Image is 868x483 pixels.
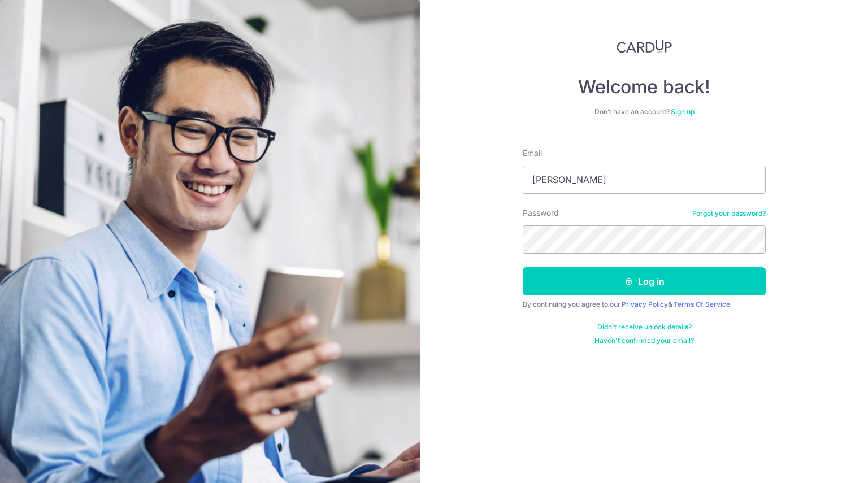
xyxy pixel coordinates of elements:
[597,323,692,332] a: Didn't receive unlock details?
[622,300,668,308] a: Privacy Policy
[523,300,766,309] div: By continuing you agree to our &
[692,209,766,218] a: Forgot your password?
[523,76,766,98] h4: Welcome back!
[617,40,672,53] img: CardUp Logo
[594,336,694,345] a: Haven't confirmed your email?
[523,267,766,295] button: Log in
[523,207,559,219] label: Password
[671,107,695,116] a: Sign up
[674,300,730,308] a: Terms Of Service
[523,107,766,116] div: Don’t have an account?
[523,147,542,159] label: Email
[523,166,766,194] input: Enter your Email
